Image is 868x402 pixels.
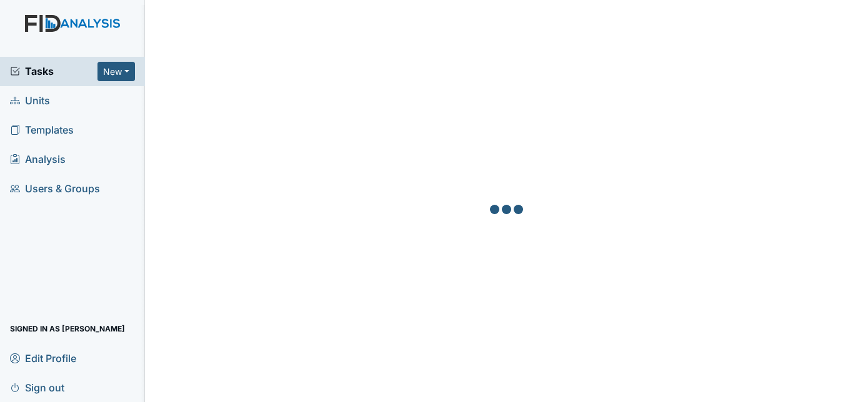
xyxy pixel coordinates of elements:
[10,64,97,79] a: Tasks
[10,91,50,110] span: Units
[10,179,100,199] span: Users & Groups
[10,378,64,397] span: Sign out
[10,319,125,338] span: Signed in as [PERSON_NAME]
[97,62,135,81] button: New
[10,150,66,169] span: Analysis
[10,120,74,140] span: Templates
[10,348,76,368] span: Edit Profile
